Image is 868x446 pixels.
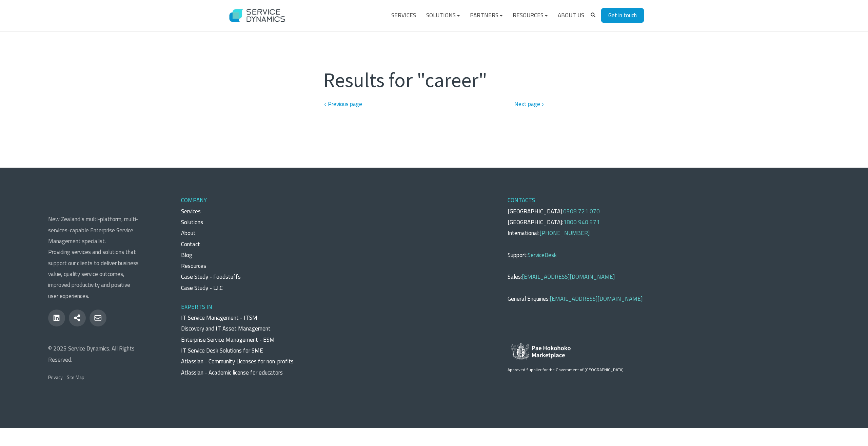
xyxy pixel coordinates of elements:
p: © 2025 Service Dynamics. All Rights Reserved. [48,343,155,365]
img: Approved Supplier for the Government of New Zealand [508,339,575,364]
a: Enterprise Service Management - ESM [181,335,275,344]
a: Blog [181,251,192,259]
a: Service Dynamics Logo - White [224,2,292,28]
p: New Zealand’s multi-platform, multi-services-capable Enterprise Service Management specialist. Pr... [48,214,140,301]
a: ServiceDesk [528,251,557,259]
a: Partners [465,7,508,24]
a: Privacy [48,374,63,381]
a: [EMAIL_ADDRESS][DOMAIN_NAME] [522,272,615,281]
a: 1800 940 571 [563,218,600,227]
p: Approved Supplier for the Government of [GEOGRAPHIC_DATA] [508,366,820,374]
a: Site Map [67,374,84,381]
a: Get in touch [601,8,644,23]
p: [GEOGRAPHIC_DATA]: [GEOGRAPHIC_DATA]: International: Support: Sales: General Enquiries: [508,195,820,304]
a: [PHONE_NUMBER] [539,229,590,237]
span: COMPANY [181,196,207,205]
a: 0508 721 070 [563,207,600,216]
h1: Results for "career" [323,68,545,92]
a: Services [386,7,421,24]
a: Atlassian - Community Licenses for non-profits [181,357,294,366]
a: Atlassian - Academic license for educators [181,368,283,377]
a: share-alt [69,310,86,326]
a: About Us [553,7,589,24]
a: envelope [90,310,106,326]
a: Case Study - Foodstuffs [181,272,241,281]
a: Next page > [514,100,545,108]
a: < Previous page [323,100,362,108]
a: Solutions [421,7,465,24]
a: IT Service Management - ITSM [181,313,257,322]
img: Service Dynamics Logo [224,2,292,28]
span: EXPERTS IN [181,302,212,311]
a: Resources [508,7,553,24]
a: About [181,229,196,237]
a: Solutions [181,218,203,227]
a: Discovery and IT Asset Management [181,324,271,333]
span: CONTACTS [508,196,535,205]
a: Case Study - L.I.C [181,283,223,292]
div: Navigation Menu [386,7,589,24]
a: Resources [181,261,206,270]
div: Navigation Menu [48,373,88,381]
a: linkedin [48,310,65,326]
a: IT Service Desk Solutions for SME [181,346,263,355]
a: Contact [181,240,200,249]
a: [EMAIL_ADDRESS][DOMAIN_NAME] [550,294,643,303]
a: Services [181,207,201,216]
